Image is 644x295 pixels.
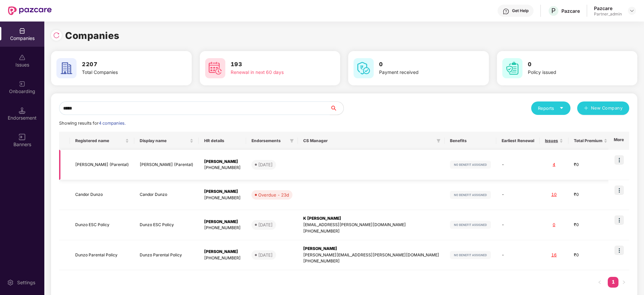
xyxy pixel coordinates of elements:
[512,8,528,13] div: Get Help
[134,210,199,240] td: Dunzo ESC Policy
[379,60,464,69] h3: 0
[19,134,26,140] img: svg+xml;base64,PHN2ZyB3aWR0aD0iMTYiIGhlaWdodD0iMTYiIHZpZXdCb3g9IjAgMCAxNiAxNiIgZmlsbD0ibm9uZSIgeG...
[59,121,126,126] span: Showing results for
[99,121,126,126] span: 4 companies.
[140,138,188,143] span: Display name
[70,180,134,210] td: Candor Dunzo
[231,60,315,69] h3: 193
[496,150,540,180] td: -
[82,60,167,69] h3: 2207
[594,11,622,17] div: Partner_admin
[251,138,287,143] span: Endorsements
[330,101,344,115] button: search
[258,192,289,198] div: Overdue - 23d
[496,132,540,150] th: Earliest Renewal
[303,228,439,235] div: [PHONE_NUMBER]
[545,192,563,198] div: 10
[56,58,77,78] img: svg+xml;base64,PHN2ZyB4bWxucz0iaHR0cDovL3d3dy53My5vcmcvMjAwMC9zdmciIHdpZHRoPSI2MCIgaGVpZ2h0PSI2MC...
[134,150,199,180] td: [PERSON_NAME] (Parental)
[540,132,568,150] th: Issues
[205,58,225,78] img: svg+xml;base64,PHN2ZyB4bWxucz0iaHR0cDovL3d3dy53My5vcmcvMjAwMC9zdmciIHdpZHRoPSI2MCIgaGVpZ2h0PSI2MC...
[204,195,241,201] div: [PHONE_NUMBER]
[502,58,522,78] img: svg+xml;base64,PHN2ZyB4bWxucz0iaHR0cDovL3d3dy53My5vcmcvMjAwMC9zdmciIHdpZHRoPSI2MCIgaGVpZ2h0PSI2MC...
[258,252,273,258] div: [DATE]
[204,188,241,195] div: [PERSON_NAME]
[568,132,613,150] th: Total Premium
[496,240,540,270] td: -
[231,69,315,76] div: Renewal in next 60 days
[551,7,556,15] span: P
[574,252,607,258] div: ₹0
[70,240,134,270] td: Dunzo Parental Policy
[618,277,629,288] button: right
[7,279,14,286] img: svg+xml;base64,PHN2ZyBpZD0iU2V0dGluZy0yMHgyMCIgeG1sbnM9Imh0dHA6Ly93d3cudzMub3JnLzIwMDAvc3ZnIiB3aW...
[594,5,622,11] div: Pazcare
[204,219,241,225] div: [PERSON_NAME]
[614,155,624,165] img: icon
[204,255,241,261] div: [PHONE_NUMBER]
[594,277,605,288] li: Previous Page
[75,138,124,143] span: Registered name
[538,105,564,112] div: Reports
[598,280,602,284] span: left
[496,210,540,240] td: -
[591,105,623,112] span: New Company
[574,162,607,168] div: ₹0
[528,60,612,69] h3: 0
[545,252,563,258] div: 16
[19,107,26,114] img: svg+xml;base64,PHN2ZyB3aWR0aD0iMTQuNSIgaGVpZ2h0PSIxNC41IiB2aWV3Qm94PSIwIDAgMTYgMTYiIGZpbGw9Im5vbm...
[288,137,295,145] span: filter
[303,215,439,222] div: K [PERSON_NAME]
[19,54,26,61] img: svg+xml;base64,PHN2ZyBpZD0iSXNzdWVzX2Rpc2FibGVkIiB4bWxucz0iaHR0cDovL3d3dy53My5vcmcvMjAwMC9zdmciIH...
[204,225,241,231] div: [PHONE_NUMBER]
[574,192,607,198] div: ₹0
[450,251,491,259] img: svg+xml;base64,PHN2ZyB4bWxucz0iaHR0cDovL3d3dy53My5vcmcvMjAwMC9zdmciIHdpZHRoPSIxMjIiIGhlaWdodD0iMj...
[559,106,564,110] span: caret-down
[436,139,441,143] span: filter
[450,221,491,229] img: svg+xml;base64,PHN2ZyB4bWxucz0iaHR0cDovL3d3dy53My5vcmcvMjAwMC9zdmciIHdpZHRoPSIxMjIiIGhlaWdodD0iMj...
[70,132,134,150] th: Registered name
[608,132,629,150] th: More
[614,215,624,225] img: icon
[435,137,442,145] span: filter
[204,159,241,165] div: [PERSON_NAME]
[574,138,602,143] span: Total Premium
[614,185,624,195] img: icon
[258,161,273,168] div: [DATE]
[450,161,491,169] img: svg+xml;base64,PHN2ZyB4bWxucz0iaHR0cDovL3d3dy53My5vcmcvMjAwMC9zdmciIHdpZHRoPSIxMjIiIGhlaWdodD0iMj...
[303,138,434,143] span: CS Manager
[258,221,273,228] div: [DATE]
[19,81,26,87] img: svg+xml;base64,PHN2ZyB3aWR0aD0iMjAiIGhlaWdodD0iMjAiIHZpZXdCb3g9IjAgMCAyMCAyMCIgZmlsbD0ibm9uZSIgeG...
[65,28,120,43] h1: Companies
[303,252,439,258] div: [PERSON_NAME][EMAIL_ADDRESS][PERSON_NAME][DOMAIN_NAME]
[614,246,624,255] img: icon
[545,138,558,143] span: Issues
[503,8,509,15] img: svg+xml;base64,PHN2ZyBpZD0iSGVscC0zMngzMiIgeG1sbnM9Imh0dHA6Ly93d3cudzMub3JnLzIwMDAvc3ZnIiB3aWR0aD...
[584,106,588,111] span: plus
[445,132,496,150] th: Benefits
[70,210,134,240] td: Dunzo ESC Policy
[204,165,241,171] div: [PHONE_NUMBER]
[594,277,605,288] button: left
[134,240,199,270] td: Dunzo Parental Policy
[199,132,246,150] th: HR details
[577,101,629,115] button: plusNew Company
[82,69,167,76] div: Total Companies
[19,28,26,34] img: svg+xml;base64,PHN2ZyBpZD0iQ29tcGFuaWVzIiB4bWxucz0iaHR0cDovL3d3dy53My5vcmcvMjAwMC9zdmciIHdpZHRoPS...
[70,150,134,180] td: [PERSON_NAME] (Parental)
[303,246,439,252] div: [PERSON_NAME]
[303,222,439,228] div: [EMAIL_ADDRESS][PERSON_NAME][DOMAIN_NAME]
[134,180,199,210] td: Candor Dunzo
[450,191,491,199] img: svg+xml;base64,PHN2ZyB4bWxucz0iaHR0cDovL3d3dy53My5vcmcvMjAwMC9zdmciIHdpZHRoPSIxMjIiIGhlaWdodD0iMj...
[561,8,580,14] div: Pazcare
[496,180,540,210] td: -
[15,279,37,286] div: Settings
[8,6,52,15] img: New Pazcare Logo
[622,280,626,284] span: right
[574,222,607,228] div: ₹0
[608,277,618,288] li: 1
[354,58,374,78] img: svg+xml;base64,PHN2ZyB4bWxucz0iaHR0cDovL3d3dy53My5vcmcvMjAwMC9zdmciIHdpZHRoPSI2MCIgaGVpZ2h0PSI2MC...
[204,249,241,255] div: [PERSON_NAME]
[545,222,563,228] div: 0
[330,106,343,111] span: search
